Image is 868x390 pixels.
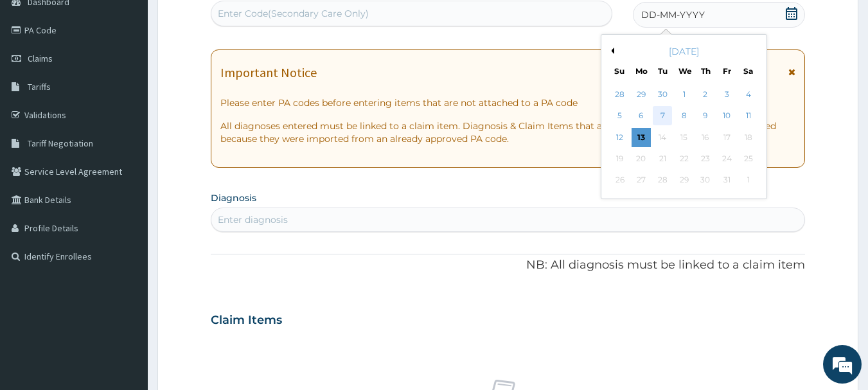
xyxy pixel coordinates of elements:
div: Choose Sunday, October 12th, 2025 [610,128,630,147]
div: Not available Saturday, October 25th, 2025 [739,149,758,168]
div: Choose Monday, October 13th, 2025 [632,128,651,147]
div: Choose Friday, October 10th, 2025 [717,107,736,126]
div: Choose Saturday, October 11th, 2025 [739,107,758,126]
div: Not available Wednesday, October 22nd, 2025 [675,149,694,168]
div: Not available Tuesday, October 21st, 2025 [653,149,673,168]
p: All diagnoses entered must be linked to a claim item. Diagnosis & Claim Items that are visible bu... [220,120,796,145]
div: Choose Thursday, October 2nd, 2025 [696,85,715,104]
div: Choose Sunday, September 28th, 2025 [610,85,630,104]
img: d_794563401_company_1708531726252_794563401 [24,64,52,96]
h1: Important Notice [220,66,317,80]
div: Choose Saturday, October 4th, 2025 [739,85,758,104]
div: Su [614,66,625,76]
div: We [678,66,689,76]
div: Not available Friday, October 17th, 2025 [717,128,736,147]
div: Choose Tuesday, October 7th, 2025 [653,107,673,126]
div: Chat with us now [67,72,216,89]
div: Not available Friday, October 24th, 2025 [717,149,736,168]
h3: Claim Items [211,314,282,328]
button: Previous Month [608,48,614,54]
div: Choose Monday, September 29th, 2025 [632,85,651,104]
span: Claims [28,53,53,64]
div: Choose Tuesday, September 30th, 2025 [653,85,673,104]
div: Sa [743,66,754,76]
div: Choose Wednesday, October 1st, 2025 [675,85,694,104]
span: Tariffs [28,81,51,93]
div: Th [700,66,711,76]
textarea: Type your message and hit 'Enter' [6,256,245,301]
span: Tariff Negotiation [28,137,93,149]
div: Not available Thursday, October 30th, 2025 [696,171,715,190]
div: Choose Sunday, October 5th, 2025 [610,107,630,126]
div: Not available Wednesday, October 15th, 2025 [675,128,694,147]
div: Enter Code(Secondary Care Only) [218,7,369,20]
div: Not available Saturday, November 1st, 2025 [739,171,758,190]
div: Choose Wednesday, October 8th, 2025 [675,107,694,126]
div: Not available Thursday, October 16th, 2025 [696,128,715,147]
div: Enter diagnosis [218,213,288,226]
div: Not available Saturday, October 18th, 2025 [739,128,758,147]
div: Not available Sunday, October 19th, 2025 [610,149,630,168]
div: Choose Friday, October 3rd, 2025 [717,85,736,104]
div: [DATE] [607,45,761,58]
div: Choose Thursday, October 9th, 2025 [696,107,715,126]
div: Minimize live chat window [211,6,242,37]
div: Tu [657,66,668,76]
span: DD-MM-YYYY [641,8,705,21]
div: Not available Friday, October 31st, 2025 [717,171,736,190]
p: Please enter PA codes before entering items that are not attached to a PA code [220,96,796,109]
div: Fr [722,66,732,76]
div: Mo [635,66,646,76]
p: NB: All diagnosis must be linked to a claim item [211,257,806,274]
span: We're online! [75,114,177,244]
div: Not available Monday, October 27th, 2025 [632,171,651,190]
div: Not available Tuesday, October 28th, 2025 [653,171,673,190]
div: Not available Monday, October 20th, 2025 [632,149,651,168]
div: Not available Wednesday, October 29th, 2025 [675,171,694,190]
div: Not available Thursday, October 23rd, 2025 [696,149,715,168]
label: Diagnosis [211,191,256,204]
div: Choose Monday, October 6th, 2025 [632,107,651,126]
div: Not available Tuesday, October 14th, 2025 [653,128,673,147]
div: month 2025-10 [609,84,759,191]
div: Not available Sunday, October 26th, 2025 [610,171,630,190]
